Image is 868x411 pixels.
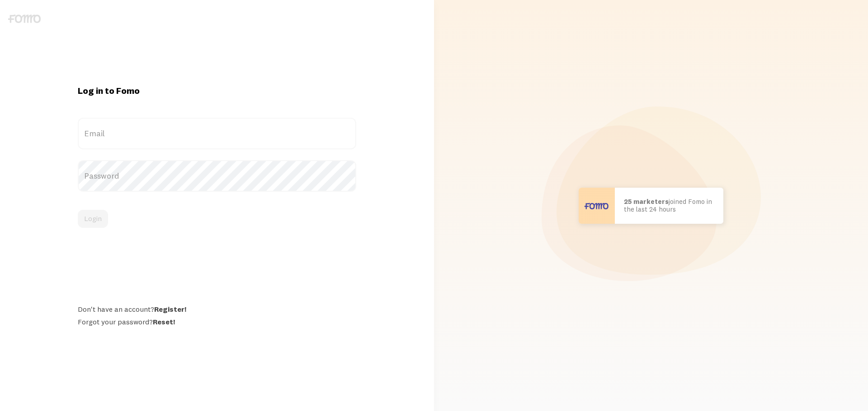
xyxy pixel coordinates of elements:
[78,317,356,326] div: Forgot your password?
[154,305,186,314] a: Register!
[579,188,615,224] img: User avatar
[624,197,669,206] b: 25 marketers
[78,160,356,192] label: Password
[78,118,356,149] label: Email
[78,305,356,314] div: Don't have an account?
[624,198,714,213] p: joined Fomo in the last 24 hours
[153,317,175,326] a: Reset!
[78,85,356,97] h1: Log in to Fomo
[8,14,41,23] img: fomo-logo-gray-b99e0e8ada9f9040e2984d0d95b3b12da0074ffd48d1e5cb62ac37fc77b0b268.svg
